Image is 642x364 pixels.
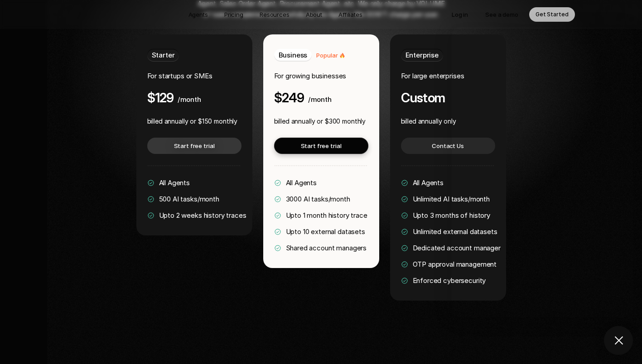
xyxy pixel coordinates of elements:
[147,116,238,127] p: billed annually or $150 monthly
[286,178,317,187] span: All Agents
[279,51,308,59] span: Business
[274,116,366,127] p: billed annually or $300 monthly
[274,138,368,154] a: Start free trial
[413,260,497,268] span: OTP approval management
[413,211,490,220] span: Upto 3 months of history
[147,138,241,154] a: Start free trial
[147,72,212,80] span: For startups or SMEs
[301,141,342,150] p: Start free trial
[306,10,322,19] p: About
[300,7,328,22] a: About
[286,244,367,252] span: Shared account managers
[286,211,367,220] span: Upto 1 month history trace
[260,10,290,19] p: Resources
[432,141,464,150] p: Contact Us
[178,95,201,104] span: /month
[174,141,215,150] p: Start free trial
[445,7,474,22] a: Log in
[286,227,365,236] span: Upto 10 external datasets
[413,244,501,252] span: Dedicated account manager
[224,10,243,19] p: Pricing
[159,211,246,220] span: Upto 2 weeks history traces
[413,227,497,236] span: Unlimited external datasets
[405,51,439,59] span: Enterprise
[479,7,525,22] a: See a demo
[159,178,190,187] span: All Agents
[308,95,332,104] span: /month
[413,276,486,285] span: Enforced cybersecurity
[316,52,338,59] span: Popular
[401,91,445,105] h4: Custom
[529,7,575,22] a: Get Started
[183,7,213,22] a: Agents
[333,7,368,22] a: Affiliates
[274,91,304,105] h4: $249
[338,10,362,19] p: Affiliates
[147,91,174,105] h4: $129
[254,7,295,22] a: Resources
[401,138,495,154] a: Contact Us
[401,72,464,80] span: For large enterprises
[274,72,347,80] span: For growing businesses
[413,178,444,187] span: All Agents
[452,10,468,19] p: Log in
[401,116,456,127] p: billed annually only
[152,51,175,59] span: Starter
[413,195,490,203] span: Unlimited AI tasks/month
[159,195,219,203] span: 500 AI tasks/month
[188,10,208,19] p: Agents
[219,7,249,22] a: Pricing
[536,10,569,19] p: Get Started
[485,10,518,19] p: See a demo
[286,195,350,203] span: 3000 AI tasks/month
